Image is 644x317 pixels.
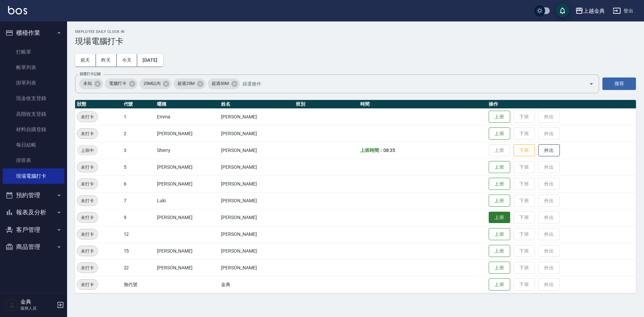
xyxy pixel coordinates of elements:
td: 22 [122,259,155,276]
span: 未打卡 [77,113,98,120]
div: 25M以內 [140,78,172,89]
a: 現場電腦打卡 [3,168,64,184]
div: 電腦打卡 [105,78,138,89]
a: 排班表 [3,153,64,168]
td: 1 [122,108,155,125]
button: 商品管理 [3,238,64,256]
button: 昨天 [96,54,117,66]
button: Open [586,78,597,89]
td: 7 [122,192,155,209]
input: 篩選條件 [241,78,577,90]
td: [PERSON_NAME] [219,243,294,259]
p: 服務人員 [20,305,55,311]
span: 未打卡 [77,197,98,204]
td: 6 [122,175,155,192]
span: 未知 [79,80,96,87]
span: 超過50M [208,80,233,87]
span: 未打卡 [77,180,98,188]
th: 狀態 [75,100,122,109]
td: [PERSON_NAME] [155,243,220,259]
button: 報表及分析 [3,204,64,221]
td: Emma [155,108,220,125]
button: 上班 [489,278,510,291]
td: [PERSON_NAME] [155,175,220,192]
a: 打帳單 [3,44,64,60]
h2: Employee Daily Clock In [75,30,636,34]
div: 超過25M [173,78,206,89]
button: 上班 [489,195,510,207]
button: 上班 [489,262,510,274]
td: [PERSON_NAME] [219,108,294,125]
th: 時間 [359,100,487,109]
td: 15 [122,243,155,259]
th: 暱稱 [155,100,220,109]
a: 每日結帳 [3,137,64,153]
div: 上越金典 [583,7,605,15]
td: 5 [122,159,155,175]
a: 現金收支登錄 [3,91,64,106]
span: 未打卡 [77,130,98,137]
th: 操作 [487,100,636,109]
span: 未打卡 [77,248,98,255]
td: [PERSON_NAME] [219,175,294,192]
button: 前天 [75,54,96,66]
td: [PERSON_NAME] [219,192,294,209]
img: Person [5,298,19,312]
td: [PERSON_NAME] [219,159,294,175]
a: 掛單列表 [3,75,64,91]
a: 帳單列表 [3,60,64,75]
th: 班別 [294,100,359,109]
span: 電腦打卡 [105,80,130,87]
a: 高階收支登錄 [3,106,64,122]
td: [PERSON_NAME] [155,125,220,142]
span: 未打卡 [77,264,98,271]
img: Logo [8,6,27,14]
span: 25M以內 [140,80,165,87]
button: 上班 [489,212,510,223]
div: 超過50M [208,78,240,89]
button: save [556,4,569,17]
button: 今天 [117,54,138,66]
button: 登出 [610,5,636,17]
td: 9 [122,209,155,226]
td: 金典 [219,276,294,293]
td: [PERSON_NAME] [219,226,294,243]
span: 上班中 [77,147,98,154]
td: [PERSON_NAME] [219,125,294,142]
b: 上班時間： [360,148,384,153]
th: 代號 [122,100,155,109]
td: [PERSON_NAME] [219,259,294,276]
span: 超過25M [173,80,199,87]
button: 上班 [489,111,510,123]
button: 上班 [489,178,510,190]
td: [PERSON_NAME] [219,209,294,226]
button: 搜尋 [602,77,636,90]
th: 姓名 [219,100,294,109]
div: 未知 [79,78,103,89]
td: [PERSON_NAME] [219,142,294,159]
button: 櫃檯作業 [3,24,64,42]
span: 08:35 [383,148,395,153]
button: 上班 [489,161,510,173]
h3: 現場電腦打卡 [75,37,636,46]
td: [PERSON_NAME] [155,259,220,276]
button: 預約管理 [3,187,64,204]
button: 上越金典 [573,4,607,18]
td: 12 [122,226,155,243]
td: Luki [155,192,220,209]
span: 未打卡 [77,164,98,171]
td: [PERSON_NAME] [155,209,220,226]
button: 上班 [489,245,510,257]
button: 外出 [538,144,560,157]
button: 下班 [514,144,535,157]
span: 未打卡 [77,214,98,221]
h5: 金典 [20,299,55,305]
td: 2 [122,125,155,142]
td: 無代號 [122,276,155,293]
button: [DATE] [137,54,163,66]
td: 3 [122,142,155,159]
label: 篩選打卡記錄 [80,71,101,76]
td: Sherry [155,142,220,159]
button: 上班 [489,228,510,241]
span: 未打卡 [77,281,98,288]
